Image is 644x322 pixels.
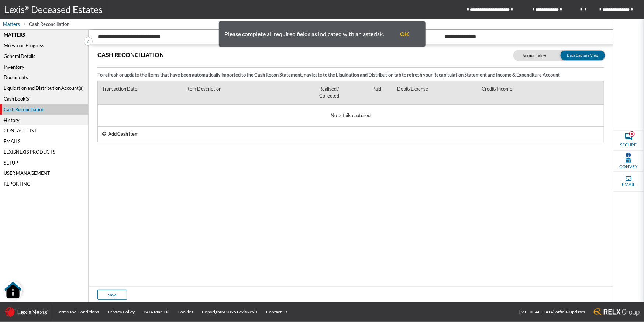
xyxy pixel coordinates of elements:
[52,302,103,322] a: Terms and Conditions
[3,21,24,28] a: Matters
[482,86,512,92] span: Credit/Income
[515,302,589,322] a: [MEDICAL_DATA] official updates
[103,302,139,322] a: Privacy Policy
[620,142,637,148] span: Secure
[187,86,222,92] span: Item Description
[4,281,22,300] button: Open Resource Center
[4,307,48,317] img: LexisNexis_logo.0024414d.png
[197,302,262,322] a: Copyright© 2025 LexisNexis
[107,112,595,119] div: No details captured
[594,308,640,316] img: RELX_logo.65c3eebe.png
[3,21,20,28] span: Matters
[397,86,428,92] span: Debit/Expense
[97,51,473,58] p: Cash Reconciliation
[139,302,173,322] a: PAIA Manual
[622,182,635,188] span: Email
[390,27,420,41] button: OK
[219,27,390,41] div: Please complete all required fields as indicated with an asterisk.
[97,72,604,77] h3: To refresh or update the items that have been automatically imported to the Cash Recon Statement,...
[108,131,139,138] p: Add Cash Item
[25,4,31,16] p: ®
[319,86,339,99] span: Realised / Collected
[102,86,137,92] span: Transaction Date
[262,302,292,322] a: Contact Us
[373,86,382,92] span: Paid
[173,302,197,322] a: Cookies
[619,163,638,170] span: Convey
